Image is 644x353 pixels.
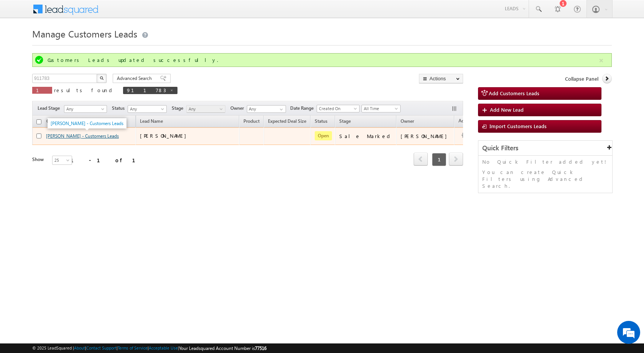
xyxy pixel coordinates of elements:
[255,345,266,351] span: 77516
[449,153,463,166] a: next
[32,28,137,40] span: Manage Customers Leads
[112,105,128,112] span: Status
[315,131,332,140] span: Open
[13,40,32,50] img: d_60004797649_company_0_60004797649
[51,120,123,126] a: [PERSON_NAME] - Customers Leads
[335,117,355,127] a: Stage
[268,118,306,124] span: Expected Deal Size
[339,118,351,124] span: Stage
[339,133,393,140] div: Sale Marked
[118,345,148,350] a: Terms of Service
[490,106,524,113] span: Add New Lead
[10,71,140,229] textarea: Type your message and hit 'Enter'
[186,105,225,113] a: Any
[317,105,360,112] a: Created On
[290,105,317,112] span: Date Range
[46,133,119,139] a: [PERSON_NAME] - Customers Leads
[136,117,167,127] span: Lead Name
[127,87,166,93] span: 911783
[455,117,478,127] span: Actions
[172,105,186,112] span: Stage
[36,119,41,124] input: Check all records
[247,105,286,113] input: Type to Search
[187,106,223,112] span: Any
[48,57,598,63] div: Customers Leads updated successfully.
[43,117,89,127] a: Opportunity Name
[64,105,107,113] a: Any
[276,106,285,113] a: Show All Items
[482,158,608,165] p: No Quick Filter added yet!
[230,105,247,112] span: Owner
[126,4,144,22] div: Minimize live chat window
[53,157,73,164] span: 25
[401,118,414,124] span: Owner
[74,345,85,350] a: About
[414,153,428,166] a: prev
[64,106,104,112] span: Any
[311,117,331,127] a: Status
[482,169,608,189] p: You can create Quick Filters using Advanced Search.
[179,345,266,351] span: Your Leadsquared Account Number is
[128,105,167,113] a: Any
[36,87,48,93] span: 1
[117,75,154,82] span: Advanced Search
[32,345,266,352] span: © 2025 LeadSquared | | | | |
[52,156,72,165] a: 25
[32,156,46,163] div: Show
[128,106,164,112] span: Any
[100,76,103,80] img: Search
[38,105,63,112] span: Lead Stage
[478,141,612,156] div: Quick Filters
[40,40,129,50] div: Chat with us now
[317,105,357,112] span: Created On
[449,153,463,166] span: next
[149,345,178,350] a: Acceptable Use
[104,236,139,246] em: Start Chat
[432,153,446,166] span: 1
[140,132,190,139] span: [PERSON_NAME]
[86,345,117,350] a: Contact Support
[243,118,260,124] span: Product
[54,87,115,93] span: results found
[419,74,463,83] button: Actions
[489,90,539,96] span: Add Customers Leads
[361,105,401,112] a: All Time
[490,123,547,129] span: Import Customers Leads
[362,105,398,112] span: All Time
[414,153,428,166] span: prev
[71,156,145,164] div: 1 - 1 of 1
[565,75,598,82] span: Collapse Panel
[264,117,310,127] a: Expected Deal Size
[401,133,451,140] div: [PERSON_NAME]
